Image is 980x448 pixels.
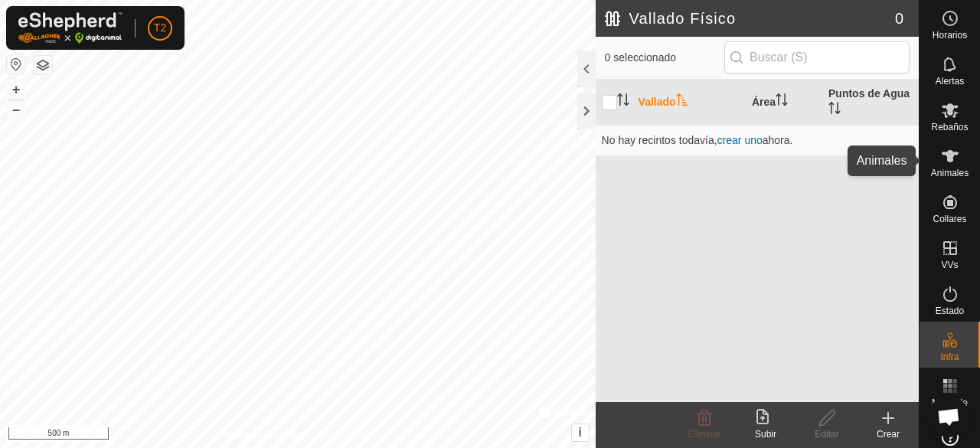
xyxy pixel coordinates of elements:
[632,80,746,126] th: Vallado
[822,80,919,126] th: Puntos de Agua
[154,20,166,36] span: T2
[746,80,822,126] th: Área
[895,7,903,30] span: 0
[7,100,25,119] button: –
[936,306,964,316] span: Estado
[724,41,910,74] input: Buscar (S)
[796,427,857,441] div: Editar
[18,12,122,44] img: Logo Gallagher
[325,428,377,442] a: Contáctenos
[7,80,25,99] button: +
[923,398,976,417] span: Mapa de Calor
[933,214,966,224] span: Collares
[572,424,589,441] button: i
[676,96,688,108] p-sorticon: Activar para ordenar
[931,123,968,132] span: Rebaños
[940,352,959,361] span: Infra
[617,96,629,108] p-sorticon: Activar para ordenar
[7,55,25,74] button: Restablecer Mapa
[714,134,793,146] span: , ahora.
[928,396,969,437] div: Chat abierto
[605,9,895,28] h2: Vallado Físico
[688,429,720,440] span: Eliminar
[34,56,52,74] button: Capas del Mapa
[857,427,919,441] div: Crear
[931,168,969,178] span: Animales
[828,104,841,116] p-sorticon: Activar para ordenar
[735,427,796,441] div: Subir
[717,134,763,146] span: crear uno
[936,77,964,86] span: Alertas
[578,426,581,439] span: i
[596,125,919,155] td: No hay recintos todavía
[776,96,788,108] p-sorticon: Activar para ordenar
[605,50,724,66] span: 0 seleccionado
[941,260,958,270] span: VVs
[933,31,967,40] span: Horarios
[218,428,306,442] a: Política de Privacidad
